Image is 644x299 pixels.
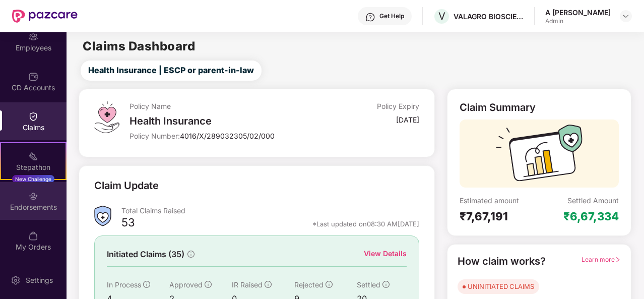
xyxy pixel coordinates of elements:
[545,8,611,17] div: A [PERSON_NAME]
[121,215,135,232] div: 53
[94,101,119,133] img: svg+xml;base64,PHN2ZyB4bWxucz0iaHR0cDovL3d3dy53My5vcmcvMjAwMC9zdmciIHdpZHRoPSI0OS4zMiIgaGVpZ2h0PS...
[438,10,445,22] span: V
[468,281,534,291] div: UNINITIATED CLAIMS
[567,196,619,205] div: Settled Amount
[121,206,419,215] div: Total Claims Raised
[130,131,323,141] div: Policy Number:
[615,257,621,263] span: right
[454,12,524,21] div: VALAGRO BIOSCIENCES
[458,254,546,269] div: How claim works?
[545,17,611,25] div: Admin
[107,248,184,261] span: Initiated Claims (35)
[11,275,21,285] img: svg+xml;base64,PHN2ZyBpZD0iU2V0dGluZy0yMHgyMCIgeG1sbnM9Imh0dHA6Ly93d3cudzMub3JnLzIwMDAvc3ZnIiB3aW...
[232,280,263,289] span: IR Raised
[460,209,539,223] div: ₹7,67,191
[364,248,407,259] div: View Details
[130,115,323,127] div: Health Insurance
[28,151,38,161] img: svg+xml;base64,PHN2ZyB4bWxucz0iaHR0cDovL3d3dy53My5vcmcvMjAwMC9zdmciIHdpZHRoPSIyMSIgaGVpZ2h0PSIyMC...
[180,132,275,140] span: 4016/X/289032305/02/000
[12,10,78,23] img: New Pazcare Logo
[94,178,159,194] div: Claim Update
[326,281,333,288] span: info-circle
[107,280,141,289] span: In Process
[1,162,66,172] div: Stepathon
[496,125,583,188] img: svg+xml;base64,PHN2ZyB3aWR0aD0iMTcyIiBoZWlnaHQ9IjExMyIgdmlld0JveD0iMCAwIDE3MiAxMTMiIGZpbGw9Im5vbm...
[294,280,324,289] span: Rejected
[143,281,150,288] span: info-circle
[12,175,54,183] div: New Challenge
[379,12,404,20] div: Get Help
[28,111,38,122] img: svg+xml;base64,PHN2ZyBpZD0iQ2xhaW0iIHhtbG5zPSJodHRwOi8vd3d3LnczLm9yZy8yMDAwL3N2ZyIgd2lkdGg9IjIwIi...
[28,72,38,82] img: svg+xml;base64,PHN2ZyBpZD0iQ0RfQWNjb3VudHMiIGRhdGEtbmFtZT0iQ0QgQWNjb3VudHMiIHhtbG5zPSJodHRwOi8vd3...
[187,251,195,258] span: info-circle
[28,32,38,42] img: svg+xml;base64,PHN2ZyBpZD0iRW1wbG95ZWVzIiB4bWxucz0iaHR0cDovL3d3dy53My5vcmcvMjAwMC9zdmciIHdpZHRoPS...
[396,115,419,125] div: [DATE]
[28,231,38,241] img: svg+xml;base64,PHN2ZyBpZD0iTXlfT3JkZXJzIiBkYXRhLW5hbWU9Ik15IE9yZGVycyIgeG1sbnM9Imh0dHA6Ly93d3cudz...
[357,280,380,289] span: Settled
[94,206,111,226] img: ClaimsSummaryIcon
[377,101,419,111] div: Policy Expiry
[130,101,323,111] div: Policy Name
[622,12,630,20] img: svg+xml;base64,PHN2ZyBpZD0iRHJvcGRvd24tMzJ4MzIiIHhtbG5zPSJodHRwOi8vd3d3LnczLm9yZy8yMDAwL3N2ZyIgd2...
[83,40,195,52] h2: Claims Dashboard
[205,281,212,288] span: info-circle
[460,196,539,205] div: Estimated amount
[265,281,272,288] span: info-circle
[81,61,262,81] button: Health Insurance | ESCP or parent-in-law
[460,101,536,113] div: Claim Summary
[563,209,619,223] div: ₹6,67,334
[382,281,390,288] span: info-circle
[365,12,375,22] img: svg+xml;base64,PHN2ZyBpZD0iSGVscC0zMngzMiIgeG1sbnM9Imh0dHA6Ly93d3cudzMub3JnLzIwMDAvc3ZnIiB3aWR0aD...
[312,219,419,228] div: *Last updated on 08:30 AM[DATE]
[23,275,56,285] div: Settings
[582,256,621,263] span: Learn more
[169,280,203,289] span: Approved
[28,191,38,201] img: svg+xml;base64,PHN2ZyBpZD0iRW5kb3JzZW1lbnRzIiB4bWxucz0iaHR0cDovL3d3dy53My5vcmcvMjAwMC9zdmciIHdpZH...
[88,64,254,77] span: Health Insurance | ESCP or parent-in-law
